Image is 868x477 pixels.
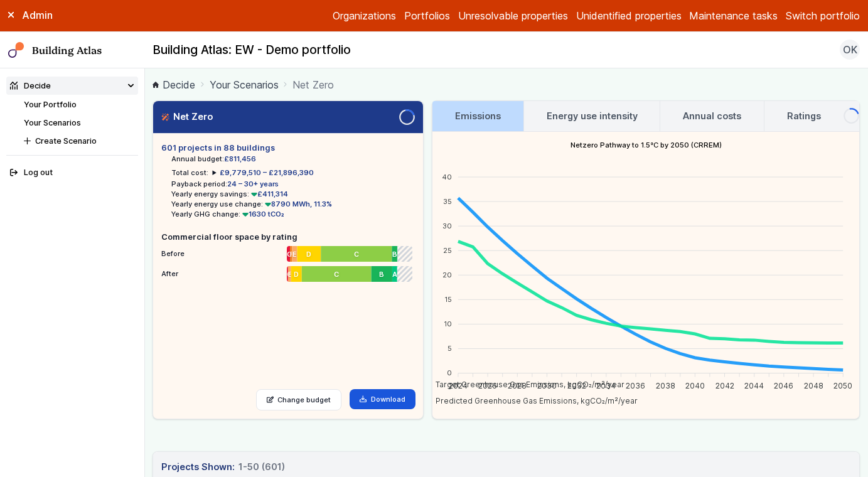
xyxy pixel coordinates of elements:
[833,380,852,390] tspan: 2050
[804,380,823,390] tspan: 2048
[447,368,452,377] tspan: 0
[355,249,360,259] span: C
[447,344,452,353] tspan: 5
[290,249,292,259] span: F
[153,42,351,58] h2: Building Atlas: EW - Demo portfolio
[161,142,415,154] h5: 601 projects in 88 buildings
[171,209,415,219] li: Yearly GHG change:
[8,42,24,58] img: main-0bbd2752.svg
[238,460,285,474] span: 1-50 (601)
[171,168,208,178] h6: Total cost:
[161,231,415,243] h5: Commercial floor space by rating
[442,221,452,230] tspan: 30
[442,271,452,279] tspan: 20
[744,380,764,390] tspan: 2044
[161,244,415,260] li: Before
[24,100,77,109] a: Your Portfolio
[843,42,857,57] span: OK
[292,249,297,259] span: E
[426,396,638,405] span: Predicted Greenhouse Gas Emissions, kgCO₂/m²/year
[382,269,387,279] span: B
[224,154,256,163] span: £811,456
[683,109,741,123] h3: Annual costs
[442,172,452,181] tspan: 40
[786,8,860,23] button: Switch portfolio
[333,8,396,23] a: Organizations
[6,164,138,182] button: Log out
[443,196,452,205] tspan: 35
[626,380,646,390] tspan: 2036
[171,154,415,164] li: Annual budget:
[161,460,285,474] h3: Projects Shown:
[432,101,523,131] a: Emissions
[171,179,415,189] li: Payback period:
[567,380,586,390] tspan: 2032
[288,269,291,279] span: E
[287,249,290,259] span: G
[524,101,660,131] a: Energy use intensity
[161,264,415,280] li: After
[307,249,312,259] span: D
[394,249,399,259] span: B
[161,110,213,124] h3: Net Zero
[432,132,859,158] h4: Netzero Pathway to 1.5°C by 2050 (CRREM)
[350,389,415,409] a: Download
[458,8,568,23] a: Unresolvable properties
[449,380,468,390] tspan: 2024
[508,380,527,390] tspan: 2028
[715,380,734,390] tspan: 2042
[227,180,279,188] span: 24 – 30+ years
[689,8,778,23] a: Maintenance tasks
[547,109,638,123] h3: Energy use intensity
[660,101,764,131] a: Annual costs
[426,380,624,389] span: Target Greenhouse Gas Emissions, kgCO₂/m²/year
[294,269,299,279] span: D
[537,380,557,390] tspan: 2030
[656,380,675,390] tspan: 2038
[249,190,288,198] span: £411,314
[455,109,501,123] h3: Emissions
[443,245,452,254] tspan: 25
[263,200,332,208] span: 8790 MWh, 11.3%
[444,295,452,304] tspan: 15
[335,269,340,279] span: C
[240,210,284,218] span: 1630 tCO₂
[287,269,288,279] span: G
[395,269,400,279] span: A
[774,380,793,390] tspan: 2046
[10,80,51,92] div: Decide
[220,168,314,177] span: £9,779,510 – £21,896,390
[171,199,415,209] li: Yearly energy use change:
[840,40,860,60] button: OK
[478,380,497,390] tspan: 2026
[292,77,334,92] span: Net Zero
[685,380,705,390] tspan: 2040
[171,189,415,199] li: Yearly energy savings:
[404,8,450,23] a: Portfolios
[20,132,138,150] button: Create Scenario
[212,168,314,178] summary: £9,779,510 – £21,896,390
[153,77,195,92] a: Decide
[256,389,342,410] a: Change budget
[24,118,81,127] a: Your Scenarios
[6,77,138,95] summary: Decide
[210,77,279,92] a: Your Scenarios
[596,380,616,390] tspan: 2034
[576,8,682,23] a: Unidentified properties
[787,109,821,123] h3: Ratings
[444,319,452,328] tspan: 10
[764,101,844,131] a: Ratings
